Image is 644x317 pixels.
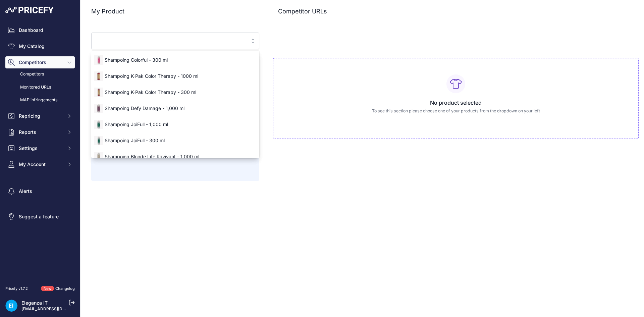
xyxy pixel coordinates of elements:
[21,306,92,311] a: [EMAIL_ADDRESS][DOMAIN_NAME]
[94,104,103,113] img: 571e2b5af1532e0baef0d086c8d77742580a0cf2_K5100JOIC1LPROTECTEU_Shampoing_Joico_Defy_Damage_1000ml_...
[91,57,259,63] span: Shampoing Colorful - 300 ml
[41,286,54,292] span: New
[5,286,28,292] div: Pricefy v1.7.2
[5,40,75,52] a: My Catalog
[5,24,75,278] nav: Sidebar
[5,126,75,138] button: Reports
[91,7,259,16] h3: My Product
[5,24,75,36] a: Dashboard
[19,113,63,119] span: Repricing
[5,158,75,170] button: My Account
[5,68,75,80] a: Competitors
[94,55,103,65] img: 06454ec25e2a4f6314bab3fe684ca9a3ab97a322_K5100JOIC300MLCOLORFUL_Shampoing_Joico_Colorful_300ml_1.jpg
[278,7,327,16] h3: Competitor URLs
[94,88,103,97] img: 737b5cb42fe3a943e936e82c95128335a4716654_K5100JOIC300ML476362_Shampoing_Joico_Kpak_Color_Therapy_...
[91,137,259,144] span: Shampoing JoiFull - 300 ml
[91,105,259,112] span: Shampoing Defy Damage - 1,000 ml
[5,185,75,197] a: Alerts
[91,153,259,160] span: Shampoing Blonde Life Ravivant - 1,000 ml
[19,145,63,152] span: Settings
[5,110,75,122] button: Repricing
[94,152,103,161] img: c4231b1cd71f0c3f93ddf645f2054c90447697fa_K5100JOIC1L469504256_Shampoing_Joico_Blonde_Life_ravivan...
[55,286,75,291] a: Changelog
[5,82,75,93] a: Monitored URLs
[91,121,259,128] span: Shampoing JoiFull - 1,000 ml
[91,73,259,80] span: Shampoing K-Pak Color Therapy - 1000 ml
[5,7,54,13] img: Pricefy Logo
[279,99,633,107] h3: No product selected
[5,56,75,68] button: Competitors
[94,71,103,81] img: ec6f30e00ed91855c907061b4193907c0caed3cd_K5100JOIC1L469517263_Shampoing_Joico_Kpak_Color_Therapy_...
[5,94,75,106] a: MAP infringements
[19,161,63,168] span: My Account
[5,142,75,154] button: Settings
[94,120,103,129] img: c79789fe00097ffa85aec2d1f016bc090e150c81_K5100JOIC1L469512374_Shampoing_Joico_Joifull_1000ml_1.jpg
[279,108,633,114] p: To see this section please choose one of your products from the dropdown on your left
[21,300,48,306] a: Eleganza IT
[19,129,63,136] span: Reports
[5,211,75,223] a: Suggest a feature
[94,136,103,145] img: f8861ed0f60e09254767208867a1d02a523fe7d8_K5100JOIC300ML512336_Shampoing_Joico_Joifull_300ml_1.jpg
[91,89,259,96] span: Shampoing K-Pak Color Therapy - 300 ml
[19,59,63,66] span: Competitors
